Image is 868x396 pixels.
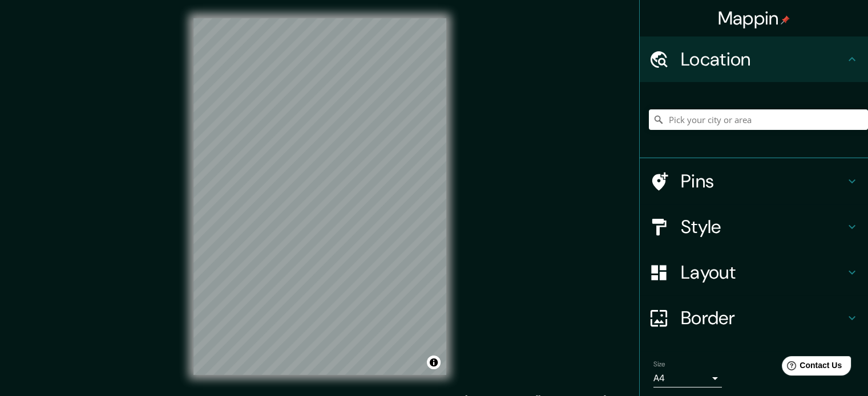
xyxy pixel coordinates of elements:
[681,307,845,329] h4: Border
[781,15,790,25] img: pin-icon.png
[193,18,446,375] canvas: Map
[640,204,868,250] div: Style
[640,250,868,295] div: Layout
[681,170,845,193] h4: Pins
[649,109,868,130] input: Pick your city or area
[640,158,868,204] div: Pins
[766,352,855,383] iframe: Help widget launcher
[427,356,441,369] button: Toggle attribution
[640,295,868,341] div: Border
[718,7,790,30] h4: Mappin
[653,360,665,369] label: Size
[653,369,722,387] div: A4
[681,261,845,284] h4: Layout
[681,215,845,238] h4: Style
[640,36,868,82] div: Location
[681,48,845,71] h4: Location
